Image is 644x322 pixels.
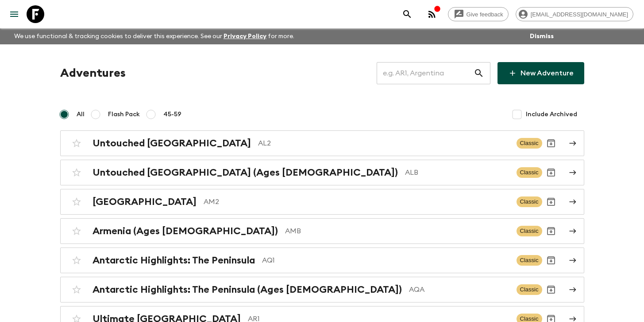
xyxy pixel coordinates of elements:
span: Classic [517,284,542,295]
button: Archive [542,134,560,152]
h2: Antarctic Highlights: The Peninsula [93,255,255,266]
span: Include Archived [526,110,577,119]
button: Archive [542,164,560,181]
p: AQ1 [262,255,509,266]
h2: Untouched [GEOGRAPHIC_DATA] (Ages [DEMOGRAPHIC_DATA]) [93,167,398,178]
a: Privacy Policy [224,33,266,39]
h2: [GEOGRAPHIC_DATA] [93,196,197,208]
p: AL2 [258,138,509,149]
div: [EMAIL_ADDRESS][DOMAIN_NAME] [516,7,633,21]
input: e.g. AR1, Argentina [377,61,474,86]
button: menu [5,5,23,23]
button: Archive [542,251,560,269]
a: Give feedback [448,7,509,21]
button: search adventures [398,5,416,23]
a: Antarctic Highlights: The PeninsulaAQ1ClassicArchive [60,247,584,273]
span: Classic [517,226,542,236]
span: [EMAIL_ADDRESS][DOMAIN_NAME] [526,11,633,18]
span: Classic [517,167,542,178]
p: AM2 [204,196,509,207]
p: We use functional & tracking cookies to deliver this experience. See our for more. [11,28,298,44]
h2: Armenia (Ages [DEMOGRAPHIC_DATA]) [93,225,278,237]
a: Armenia (Ages [DEMOGRAPHIC_DATA])AMBClassicArchive [60,218,584,244]
button: Archive [542,193,560,211]
span: All [77,110,85,119]
p: AMB [285,226,509,236]
button: Dismiss [528,30,556,43]
a: Untouched [GEOGRAPHIC_DATA] (Ages [DEMOGRAPHIC_DATA])ALBClassicArchive [60,160,584,185]
span: Classic [517,196,542,207]
h2: Antarctic Highlights: The Peninsula (Ages [DEMOGRAPHIC_DATA]) [93,284,402,295]
a: New Adventure [497,62,584,84]
a: Antarctic Highlights: The Peninsula (Ages [DEMOGRAPHIC_DATA])AQAClassicArchive [60,277,584,302]
a: [GEOGRAPHIC_DATA]AM2ClassicArchive [60,189,584,215]
h2: Untouched [GEOGRAPHIC_DATA] [93,137,251,149]
button: Archive [542,222,560,240]
span: Classic [517,255,542,266]
button: Archive [542,281,560,298]
span: Classic [517,138,542,149]
span: 45-59 [163,110,181,119]
span: Give feedback [462,11,508,18]
h1: Adventures [60,64,126,82]
a: Untouched [GEOGRAPHIC_DATA]AL2ClassicArchive [60,130,584,156]
span: Flash Pack [108,110,140,119]
p: AQA [409,284,509,295]
p: ALB [405,167,509,178]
